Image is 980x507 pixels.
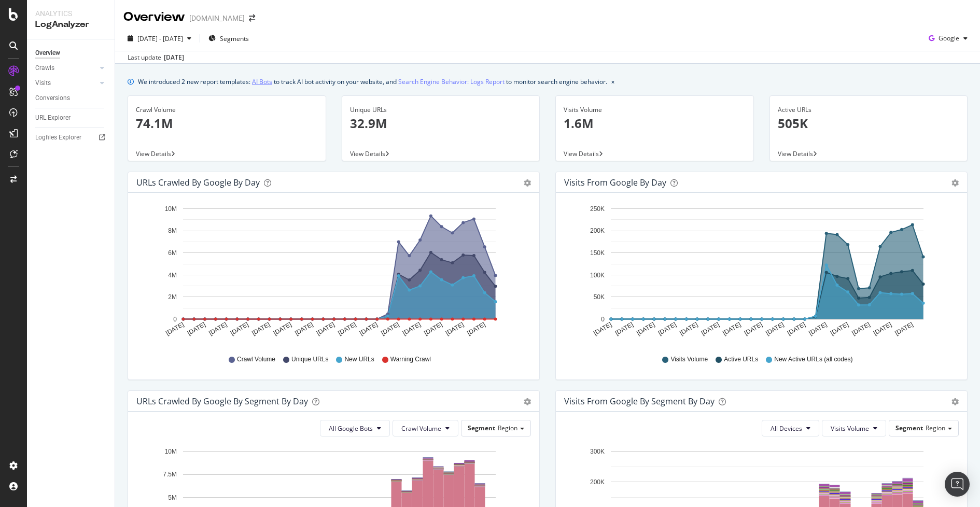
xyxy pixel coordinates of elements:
span: View Details [564,149,599,158]
div: Open Intercom Messenger [945,472,970,497]
span: Active URLs [724,355,758,364]
div: Conversions [35,93,70,104]
a: AI Bots [252,76,272,87]
text: [DATE] [851,321,872,337]
span: New Active URLs (all codes) [774,355,852,364]
text: 200K [590,228,605,235]
a: URL Explorer [35,112,107,123]
div: LogAnalyzer [35,19,106,31]
text: 50K [594,293,605,301]
text: 200K [590,478,605,486]
div: We introduced 2 new report templates: to track AI bot activity on your website, and to monitor se... [138,76,607,87]
a: Search Engine Behavior: Logs Report [398,76,505,87]
text: 6M [168,249,177,257]
button: close banner [609,74,617,89]
text: 7.5M [163,471,177,478]
p: 1.6M [564,115,746,132]
div: Visits from Google by day [564,177,666,188]
text: [DATE] [401,321,422,337]
span: [DATE] - [DATE] [137,34,183,43]
span: New URLs [344,355,374,364]
text: [DATE] [250,321,271,337]
button: [DATE] - [DATE] [123,30,195,47]
text: 100K [590,272,605,279]
div: Overview [35,48,60,59]
div: Unique URLs [350,105,532,115]
a: Crawls [35,63,97,74]
span: Region [498,424,517,432]
text: [DATE] [872,321,893,337]
div: [DATE] [164,53,184,62]
div: URL Explorer [35,112,71,123]
div: Crawls [35,63,54,74]
text: 0 [173,316,177,323]
div: [DOMAIN_NAME] [189,13,245,23]
div: gear [524,398,531,405]
div: Visits Volume [564,105,746,115]
div: URLs Crawled by Google By Segment By Day [136,396,308,406]
div: arrow-right-arrow-left [249,15,255,22]
text: [DATE] [786,321,807,337]
text: 2M [168,293,177,301]
button: Segments [204,30,253,47]
text: [DATE] [466,321,487,337]
a: Conversions [35,93,107,104]
span: View Details [350,149,385,158]
div: Active URLs [778,105,960,115]
span: Crawl Volume [237,355,275,364]
text: [DATE] [315,321,336,337]
span: Warning Crawl [390,355,431,364]
text: [DATE] [337,321,358,337]
span: Crawl Volume [401,424,441,433]
svg: A chart. [564,201,955,345]
button: Visits Volume [822,420,886,436]
text: 0 [601,316,605,323]
svg: A chart. [136,201,527,345]
text: [DATE] [721,321,742,337]
span: View Details [136,149,171,158]
text: 300K [590,448,605,455]
span: Segment [468,424,495,432]
span: View Details [778,149,813,158]
text: [DATE] [678,321,699,337]
text: [DATE] [808,321,829,337]
text: [DATE] [186,321,207,337]
text: 150K [590,249,605,257]
a: Logfiles Explorer [35,132,107,143]
text: [DATE] [657,321,678,337]
span: Google [939,34,959,43]
text: 10M [165,205,177,213]
text: 8M [168,228,177,235]
span: Region [926,424,945,432]
p: 74.1M [136,115,318,132]
button: Crawl Volume [393,420,458,436]
p: 505K [778,115,960,132]
div: Visits from Google By Segment By Day [564,396,715,406]
span: All Devices [771,424,802,433]
a: Overview [35,48,107,59]
div: gear [524,179,531,187]
text: 10M [165,448,177,455]
div: gear [951,398,959,405]
span: Segments [220,34,249,43]
text: [DATE] [614,321,635,337]
button: All Google Bots [320,420,390,436]
p: 32.9M [350,115,532,132]
button: Google [925,30,972,47]
text: [DATE] [444,321,465,337]
text: 5M [168,494,177,501]
text: [DATE] [700,321,721,337]
text: [DATE] [207,321,228,337]
text: [DATE] [829,321,850,337]
text: [DATE] [293,321,314,337]
div: Overview [123,8,185,26]
text: [DATE] [272,321,293,337]
text: [DATE] [164,321,185,337]
span: All Google Bots [329,424,373,433]
span: Segment [895,424,923,432]
div: info banner [128,76,968,87]
text: [DATE] [894,321,915,337]
text: [DATE] [635,321,656,337]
